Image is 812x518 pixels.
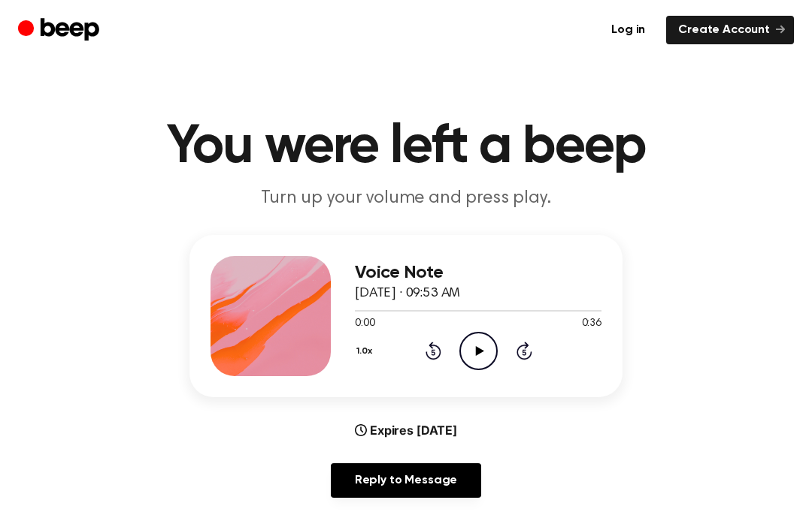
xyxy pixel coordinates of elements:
h1: You were left a beep [21,120,791,174]
a: Reply to Message [331,463,481,498]
a: Create Account [666,16,794,44]
button: 1.0x [355,339,378,364]
span: [DATE] · 09:53 AM [355,287,460,300]
h3: Voice Note [355,263,601,283]
span: 0:00 [355,316,374,332]
div: Expires [DATE] [355,421,457,439]
a: Log in [599,16,657,44]
a: Beep [18,16,103,45]
span: 0:36 [582,316,601,332]
p: Turn up your volume and press play. [117,186,695,211]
